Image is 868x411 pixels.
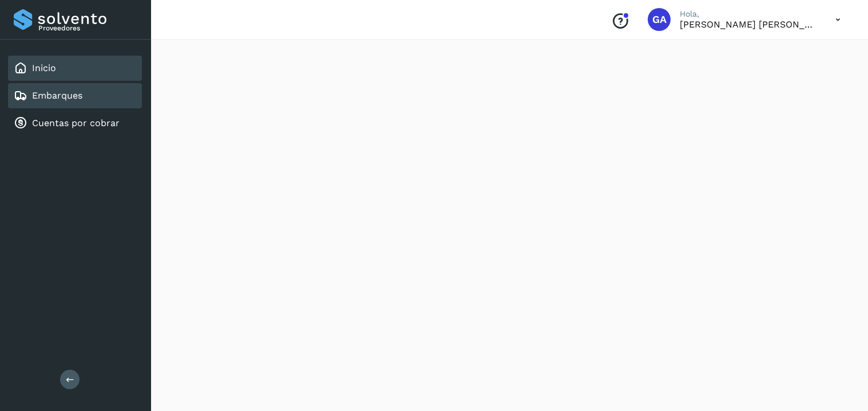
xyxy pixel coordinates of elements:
div: Embarques [8,83,142,108]
div: Cuentas por cobrar [8,111,142,136]
p: GABRIELA ARENAS DELGADILLO [680,19,817,30]
div: Inicio [8,56,142,81]
a: Embarques [32,90,82,101]
p: Hola, [680,9,817,19]
a: Inicio [32,62,56,73]
p: Proveedores [38,24,137,32]
a: Cuentas por cobrar [32,118,120,128]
